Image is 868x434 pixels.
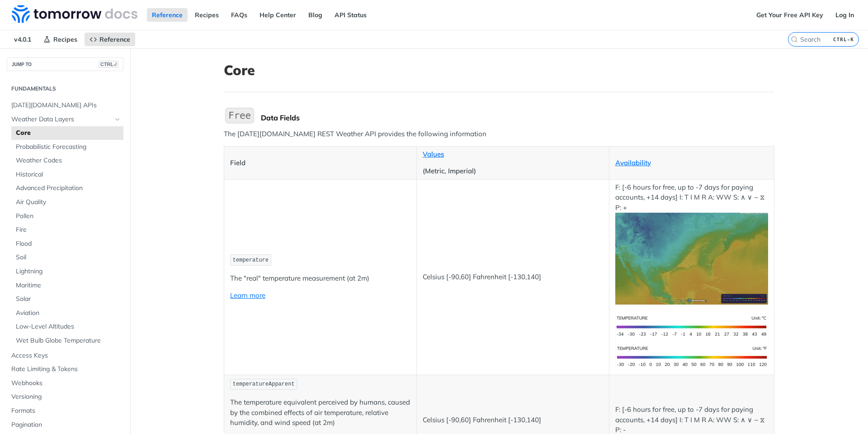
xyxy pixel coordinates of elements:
[330,8,372,22] a: API Status
[7,390,123,404] a: Versioning
[11,181,123,195] a: Advanced Precipitation
[11,196,123,209] a: Air Quality
[226,8,252,22] a: FAQs
[423,272,603,282] p: Celsius [-90,60] Fahrenheit [-130,140]
[16,295,121,304] span: Solar
[255,8,301,22] a: Help Center
[230,291,265,300] a: Learn more
[11,292,123,306] a: Solar
[16,198,121,207] span: Air Quality
[7,418,123,432] a: Pagination
[11,265,123,278] a: Lightning
[114,116,121,123] button: Hide subpages for Weather Data Layers
[16,170,121,179] span: Historical
[224,129,774,139] p: The [DATE][DOMAIN_NAME] REST Weather API provides the following information
[16,267,121,276] span: Lightning
[261,113,774,122] div: Data Fields
[7,377,123,390] a: Webhooks
[423,150,444,158] a: Values
[7,85,123,93] h2: Fundamentals
[423,166,603,176] p: (Metric, Imperial)
[11,420,121,429] span: Pagination
[230,397,410,428] p: The temperature equivalent perceived by humans, caused by the combined effects of air temperature...
[16,281,121,290] span: Maritime
[11,406,121,415] span: Formats
[615,352,768,360] span: Expand image
[16,156,121,165] span: Weather Codes
[11,115,112,124] span: Weather Data Layers
[11,351,121,360] span: Access Keys
[9,33,36,46] span: v4.0.1
[615,254,768,262] span: Expand image
[16,212,121,221] span: Pollen
[751,8,828,22] a: Get Your Free API Key
[11,210,123,223] a: Pollen
[11,168,123,181] a: Historical
[303,8,327,22] a: Blog
[11,279,123,292] a: Maritime
[11,379,121,388] span: Webhooks
[230,158,410,168] p: Field
[16,225,121,234] span: Fire
[11,101,121,110] span: [DATE][DOMAIN_NAME] APIs
[423,415,603,425] p: Celsius [-90,60] Fahrenheit [-130,140]
[615,158,651,167] a: Availability
[7,57,123,71] button: JUMP TOCTRL-/
[224,62,774,78] h1: Core
[53,35,77,43] span: Recipes
[11,140,123,154] a: Probabilistic Forecasting
[830,8,859,22] a: Log In
[11,365,121,374] span: Rate Limiting & Tokens
[99,61,118,68] span: CTRL-/
[190,8,224,22] a: Recipes
[16,239,121,248] span: Flood
[85,33,135,46] a: Reference
[230,273,410,284] p: The "real" temperature measurement (at 2m)
[233,257,269,263] span: temperature
[7,349,123,362] a: Access Keys
[16,309,121,318] span: Aviation
[791,36,798,43] svg: Search
[233,381,295,387] span: temperatureApparent
[7,404,123,418] a: Formats
[11,223,123,237] a: Fire
[11,126,123,140] a: Core
[147,8,188,22] a: Reference
[11,154,123,167] a: Weather Codes
[12,5,137,23] img: Tomorrow.io Weather API Docs
[7,362,123,376] a: Rate Limiting & Tokens
[16,184,121,193] span: Advanced Precipitation
[11,320,123,334] a: Low-Level Altitudes
[16,143,121,152] span: Probabilistic Forecasting
[11,237,123,251] a: Flood
[16,253,121,262] span: Soil
[11,334,123,348] a: Wet Bulb Globe Temperature
[7,99,123,112] a: [DATE][DOMAIN_NAME] APIs
[99,35,130,43] span: Reference
[16,322,121,331] span: Low-Level Altitudes
[16,336,121,345] span: Wet Bulb Globe Temperature
[7,113,123,126] a: Weather Data LayersHide subpages for Weather Data Layers
[16,129,121,138] span: Core
[11,306,123,320] a: Aviation
[615,182,768,305] p: F: [-6 hours for free, up to -7 days for paying accounts, +14 days] I: T I M R A: WW S: ∧ ∨ ~ ⧖ P: +
[11,392,121,401] span: Versioning
[615,321,768,330] span: Expand image
[11,251,123,264] a: Soil
[831,35,856,44] kbd: CTRL-K
[38,33,82,46] a: Recipes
